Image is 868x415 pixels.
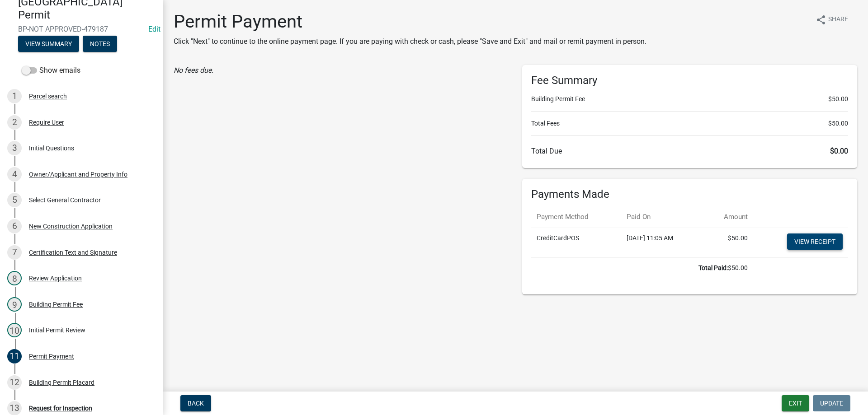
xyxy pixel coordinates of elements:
[828,119,848,128] span: $50.00
[188,400,204,407] span: Back
[531,119,848,128] li: Total Fees
[7,115,22,130] div: 2
[29,379,94,386] div: Building Permit Placard
[703,206,753,228] th: Amount
[7,89,22,103] div: 1
[531,147,848,155] h6: Total Due
[22,65,80,76] label: Show emails
[29,145,74,151] div: Initial Questions
[828,14,848,25] span: Share
[174,11,646,33] h1: Permit Payment
[816,14,826,25] i: share
[830,147,848,155] span: $0.00
[180,395,211,411] button: Back
[29,327,85,333] div: Initial Permit Review
[29,93,67,99] div: Parcel search
[18,25,145,33] span: BP-NOT APPROVED-479187
[7,245,22,260] div: 7
[7,141,22,155] div: 3
[18,41,79,48] wm-modal-confirm: Summary
[29,197,101,203] div: Select General Contractor
[7,375,22,390] div: 12
[29,119,64,126] div: Require User
[148,25,160,33] wm-modal-confirm: Edit Application Number
[531,74,848,87] h6: Fee Summary
[7,349,22,364] div: 11
[29,171,127,177] div: Owner/Applicant and Property Info
[29,301,83,308] div: Building Permit Fee
[29,223,113,229] div: New Construction Application
[29,275,82,281] div: Review Application
[531,228,621,257] td: CreditCardPOS
[531,257,753,278] td: $50.00
[7,271,22,285] div: 8
[148,25,160,33] a: Edit
[813,395,850,411] button: Update
[29,405,92,411] div: Request for Inspection
[621,228,703,257] td: [DATE] 11:05 AM
[698,264,728,271] b: Total Paid:
[174,66,213,75] i: No fees due.
[7,167,22,182] div: 4
[787,233,843,250] a: View receipt
[18,36,79,52] button: View Summary
[29,353,74,359] div: Permit Payment
[621,206,703,228] th: Paid On
[531,188,848,201] h6: Payments Made
[782,395,809,411] button: Exit
[7,297,22,312] div: 9
[29,249,117,256] div: Certification Text and Signature
[820,400,843,407] span: Update
[7,323,22,337] div: 10
[531,206,621,228] th: Payment Method
[7,219,22,233] div: 6
[83,36,117,52] button: Notes
[7,193,22,207] div: 5
[531,94,848,104] li: Building Permit Fee
[808,11,855,28] button: shareShare
[83,41,117,48] wm-modal-confirm: Notes
[703,228,753,257] td: $50.00
[828,94,848,104] span: $50.00
[174,36,646,47] p: Click "Next" to continue to the online payment page. If you are paying with check or cash, please...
